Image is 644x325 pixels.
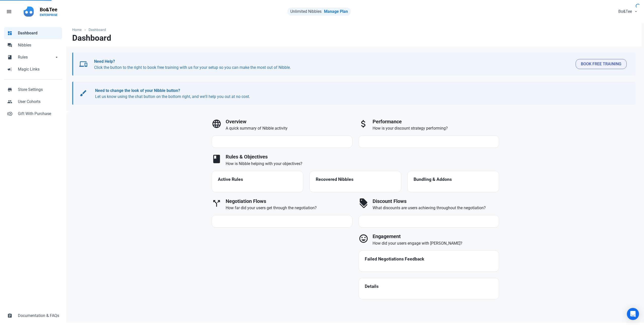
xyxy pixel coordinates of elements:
[226,161,499,167] p: How is Nibble helping with your objectives?
[4,51,62,63] a: bookRulesarrow_drop_down
[7,30,12,35] span: dashboard
[7,54,12,59] span: book
[358,119,369,129] span: attach_money
[618,9,632,15] span: Bo&Tee
[18,313,59,319] span: Documentation & FAQs
[373,205,499,211] p: What discounts are users achieving throughout the negotiation?
[66,23,641,33] nav: breadcrumbs
[4,108,62,120] a: control_point_duplicateGift With Purchase
[212,119,222,129] span: language
[226,198,352,204] h3: Negotiation Flows
[324,9,348,14] a: Manage Plan
[7,87,12,92] span: store
[54,54,59,59] span: arrow_drop_down
[373,198,499,204] h3: Discount Flows
[4,310,62,322] a: assignmentDocumentation & FAQs
[365,257,493,262] h4: Failed Negotiations Feedback
[4,63,62,75] a: campaignMagic Links
[212,154,222,164] span: book
[95,88,622,100] p: Let us know using the chat button on the bottom right, and we'll help you out at no cost.
[226,205,352,211] p: How far did your users get through the negotiation?
[614,7,641,17] button: Bo&Tee
[373,234,499,239] h3: Engagement
[414,177,493,182] h4: Bundling & Addons
[18,66,59,72] span: Magic Links
[18,54,54,60] span: Rules
[627,308,639,320] div: Open Intercom Messenger
[37,4,61,19] a: Bo&TeeENTERPRISE
[226,125,352,131] p: A quick summary of Nibble activity
[40,6,58,13] p: Bo&Tee
[95,88,180,93] b: Need to change the look of your Nibble button?
[365,284,493,289] h4: Details
[7,42,12,47] span: forum
[226,119,352,125] h3: Overview
[358,234,369,244] span: mood
[94,59,115,64] b: Need Help?
[18,30,59,36] span: Dashboard
[358,198,369,208] span: discount
[40,13,58,17] p: ENTERPRISE
[18,99,59,105] span: User Cohorts
[72,27,84,32] a: Home
[18,111,59,117] span: Gift With Purchase
[18,42,59,48] span: Nibbles
[79,60,87,68] span: devices
[4,84,62,96] a: storeStore Settings
[72,33,111,42] h1: Dashboard
[7,313,12,318] span: assignment
[218,177,297,182] h4: Active Rules
[7,99,12,104] span: people
[290,9,321,14] span: Unlimited Nibbles
[4,27,62,39] a: dashboardDashboard
[316,177,395,182] h4: Recovered Nibbles
[212,198,222,208] span: call_split
[226,154,499,160] h3: Rules & Objectives
[576,59,627,69] button: Book Free Training
[4,96,62,108] a: peopleUser Cohorts
[7,111,12,116] span: control_point_duplicate
[7,66,12,71] span: campaign
[6,9,12,15] span: menu
[581,61,621,67] span: Book Free Training
[373,125,499,131] p: How is your discount strategy performing?
[79,89,87,97] span: brush
[4,39,62,51] a: forumNibbles
[18,87,59,93] span: Store Settings
[373,119,499,125] h3: Performance
[373,240,499,246] p: How did your users engage with [PERSON_NAME]?
[94,59,572,71] p: Click the button to the right to book free training with us for your setup so you can make the mo...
